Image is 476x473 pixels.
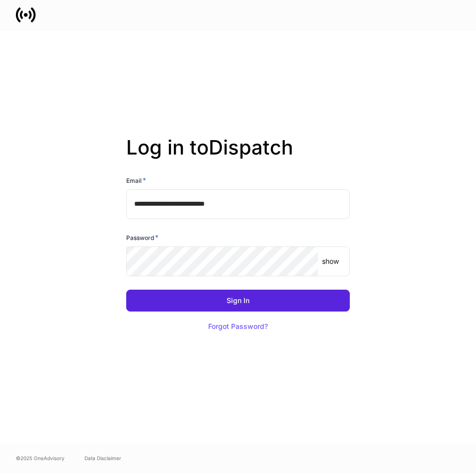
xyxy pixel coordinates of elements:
button: Forgot Password? [196,315,280,337]
p: show [322,256,339,266]
div: Forgot Password? [208,323,268,330]
div: Sign In [227,297,249,304]
span: © 2025 OneAdvisory [16,454,65,462]
h6: Email [126,175,146,185]
h6: Password [126,233,159,242]
button: Sign In [126,290,350,312]
h2: Log in to Dispatch [126,136,350,175]
a: Data Disclaimer [84,454,121,462]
